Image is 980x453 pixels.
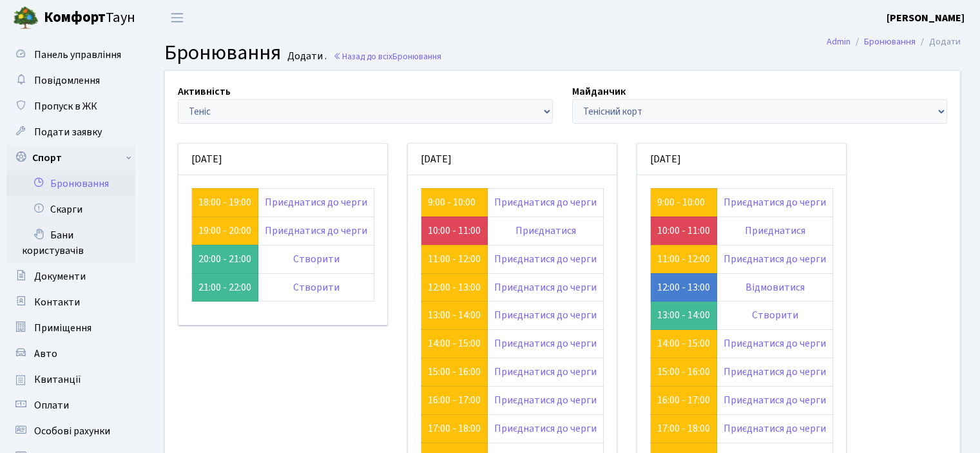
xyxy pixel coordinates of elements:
a: Назад до всіхБронювання [333,50,441,63]
td: 20:00 - 21:00 [192,245,258,273]
a: Подати заявку [6,119,135,145]
img: logo.png [13,5,39,31]
b: [PERSON_NAME] [887,11,965,25]
a: Приміщення [6,315,135,341]
a: Повідомлення [6,68,135,93]
a: Створити [293,252,340,266]
td: 21:00 - 22:00 [192,273,258,302]
a: Панель управління [6,42,135,68]
span: Панель управління [34,48,121,62]
a: 10:00 - 11:00 [657,224,710,238]
a: Створити [752,308,798,322]
span: Пропуск в ЖК [34,99,97,113]
a: [PERSON_NAME] [887,10,965,26]
a: Приєднатися до черги [494,280,597,294]
span: Повідомлення [34,73,100,88]
span: Приміщення [34,321,91,335]
a: 12:00 - 13:00 [428,280,481,294]
a: 11:00 - 12:00 [657,252,710,266]
a: Пропуск в ЖК [6,93,135,119]
a: Бронювання [6,171,135,197]
a: Приєднатися до черги [265,224,367,238]
div: [DATE] [637,144,846,175]
a: Документи [6,264,135,289]
a: Приєднатися до черги [724,195,826,209]
a: 9:00 - 10:00 [428,195,476,209]
a: 10:00 - 11:00 [428,224,481,238]
label: Майданчик [572,84,626,99]
a: 14:00 - 15:00 [657,336,710,351]
a: 15:00 - 16:00 [428,365,481,379]
b: Комфорт [44,7,106,28]
a: Приєднатися [515,224,576,238]
a: Скарги [6,197,135,222]
span: Квитанції [34,372,81,387]
a: Admin [827,35,850,48]
a: Бани користувачів [6,222,135,264]
a: 13:00 - 14:00 [428,308,481,322]
span: Оплати [34,398,69,412]
td: 13:00 - 14:00 [651,302,717,330]
a: 9:00 - 10:00 [657,195,705,209]
a: Приєднатися до черги [724,252,826,266]
a: 15:00 - 16:00 [657,365,710,379]
a: 17:00 - 18:00 [428,421,481,436]
a: Авто [6,341,135,367]
a: Квитанції [6,367,135,392]
span: Подати заявку [34,125,102,139]
a: Приєднатися до черги [265,195,367,209]
span: Авто [34,347,57,361]
div: [DATE] [178,144,387,175]
a: 12:00 - 13:00 [657,280,710,294]
a: Приєднатися до черги [724,336,826,351]
a: 11:00 - 12:00 [428,252,481,266]
a: Спорт [6,145,135,171]
a: Приєднатися до черги [494,308,597,322]
li: Додати [916,35,961,49]
a: 16:00 - 17:00 [428,393,481,407]
a: 18:00 - 19:00 [198,195,251,209]
a: Приєднатися [745,224,805,238]
span: Бронювання [164,38,281,68]
span: Документи [34,269,86,284]
a: 16:00 - 17:00 [657,393,710,407]
a: Приєднатися до черги [724,393,826,407]
span: Особові рахунки [34,424,110,438]
nav: breadcrumb [807,28,980,55]
a: Приєднатися до черги [494,336,597,351]
a: 19:00 - 20:00 [198,224,251,238]
a: Приєднатися до черги [494,252,597,266]
a: Приєднатися до черги [494,195,597,209]
a: Приєднатися до черги [494,393,597,407]
a: 14:00 - 15:00 [428,336,481,351]
a: Приєднатися до черги [494,365,597,379]
small: Додати . [285,50,327,63]
a: Оплати [6,392,135,418]
span: Бронювання [392,50,441,63]
a: Контакти [6,289,135,315]
button: Переключити навігацію [161,7,193,28]
a: 17:00 - 18:00 [657,421,710,436]
a: Відмовитися [745,280,805,294]
div: [DATE] [408,144,617,175]
span: Таун [44,7,135,29]
a: Приєднатися до черги [724,365,826,379]
a: Бронювання [864,35,916,48]
span: Контакти [34,295,80,309]
label: Активність [178,84,231,99]
a: Створити [293,280,340,294]
a: Приєднатися до черги [724,421,826,436]
a: Приєднатися до черги [494,421,597,436]
a: Особові рахунки [6,418,135,444]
